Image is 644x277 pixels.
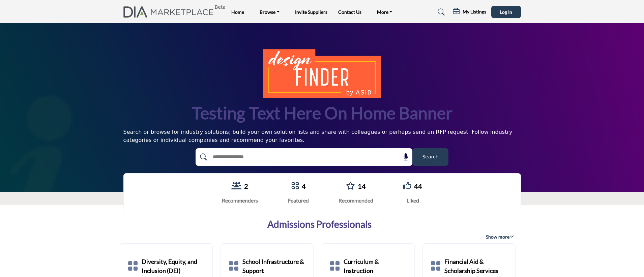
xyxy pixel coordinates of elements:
button: Log In [491,6,521,18]
a: Browse [255,7,284,17]
i: Go to Liked [403,182,411,190]
div: Recommenders [222,196,258,205]
span: Search [422,153,438,160]
h5: My Listings [463,9,486,15]
a: 4 [302,182,306,190]
a: 14 [358,182,366,190]
div: Liked [403,196,422,205]
a: Beta [123,6,217,18]
a: 44 [414,182,422,190]
div: Featured [288,196,309,205]
a: More [372,7,397,17]
span: Show more [486,234,514,240]
a: Go to Featured [291,182,299,191]
a: Search [431,7,449,18]
a: Go to Recommended [346,182,355,191]
a: Invite Suppliers [295,9,327,15]
h6: Beta [215,4,226,10]
div: Recommended [339,196,373,205]
a: Contact Us [338,9,361,15]
h1: Testing text here on home banner [192,102,452,124]
button: Search [412,148,448,166]
img: image [263,49,381,98]
img: Site Logo [123,6,217,18]
div: Search or browse for industry solutions; build your own solution lists and share with colleagues ... [123,128,521,144]
a: Home [231,9,244,15]
div: My Listings [453,8,486,16]
a: 2 [244,182,248,190]
a: View Recommenders [231,182,241,191]
a: Admissions Professionals [267,219,372,230]
span: Log In [500,9,512,15]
